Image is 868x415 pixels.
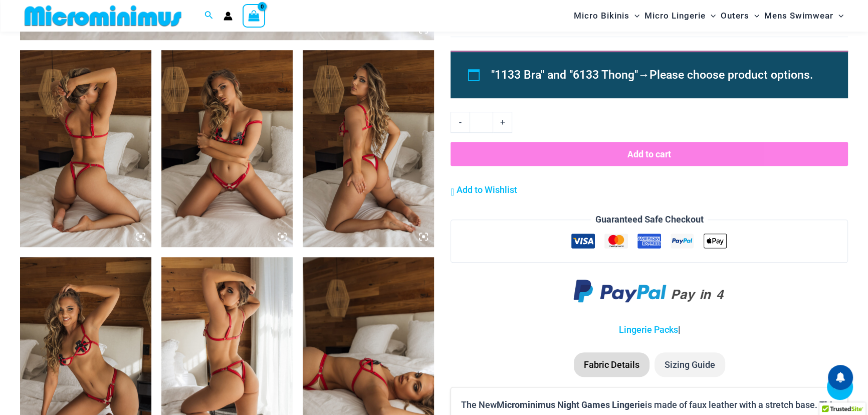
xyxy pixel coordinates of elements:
span: Micro Bikinis [574,3,629,29]
b: Microminimus Night Games Lingerie [497,398,645,410]
input: Product quantity [470,112,493,133]
li: → [491,64,825,87]
li: Fabric Details [574,352,649,377]
nav: Site Navigation [570,2,848,30]
p: | [451,322,848,337]
img: Night Games Red 1133 Bralette 6133 Thong [161,50,293,247]
a: Micro BikinisMenu ToggleMenu Toggle [571,3,642,29]
a: Micro LingerieMenu ToggleMenu Toggle [642,3,718,29]
a: + [493,112,512,133]
button: Add to cart [451,142,848,166]
span: Menu Toggle [706,3,716,29]
span: Menu Toggle [629,3,639,29]
img: Night Games Red 1133 Bralette 6133 Thong [303,50,434,247]
a: - [451,112,470,133]
span: Menu Toggle [833,3,843,29]
a: Mens SwimwearMenu ToggleMenu Toggle [762,3,846,29]
span: Add to Wishlist [457,184,517,195]
img: Night Games Red 1133 Bralette 6133 Thong [20,50,151,247]
a: Account icon link [224,12,233,21]
span: Please choose product options. [649,68,813,82]
a: OutersMenu ToggleMenu Toggle [718,3,762,29]
li: Sizing Guide [655,352,725,377]
a: Search icon link [204,10,213,22]
span: Mens Swimwear [764,3,833,29]
span: Menu Toggle [749,3,759,29]
a: View Shopping Cart, empty [243,4,266,27]
img: MM SHOP LOGO FLAT [21,5,185,27]
span: Outers [721,3,749,29]
span: Micro Lingerie [644,3,706,29]
span: "1133 Bra" and "6133 Thong" [491,68,638,82]
a: Add to Wishlist [451,182,517,197]
a: Lingerie Packs [619,324,678,335]
legend: Guaranteed Safe Checkout [591,212,708,227]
